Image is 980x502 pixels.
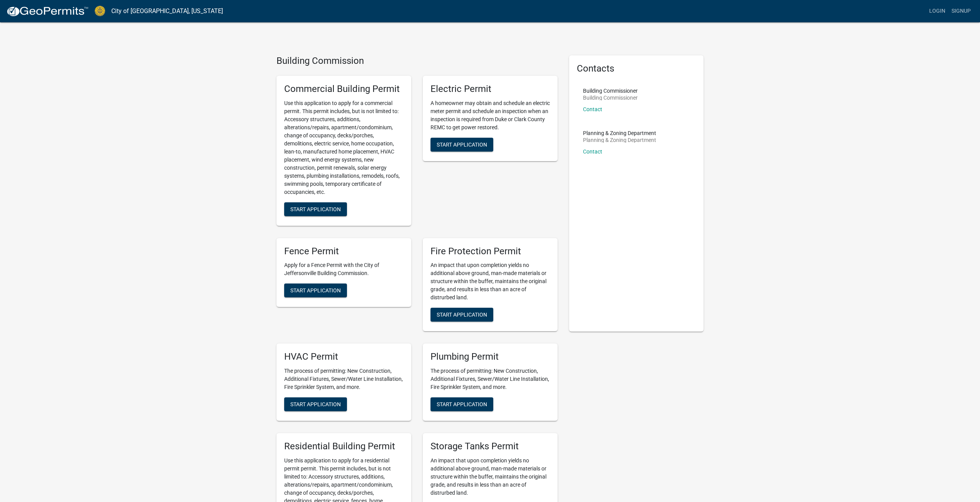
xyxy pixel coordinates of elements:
h5: Storage Tanks Permit [431,441,550,452]
button: Start Application [431,397,493,411]
button: Start Application [431,138,493,152]
button: Start Application [431,308,493,322]
p: A homeowner may obtain and schedule an electric meter permit and schedule an inspection when an i... [431,99,550,132]
p: The process of permitting: New Construction, Additional Fixtures, Sewer/Water Line Installation, ... [284,367,404,391]
p: Apply for a Fence Permit with the City of Jeffersonville Building Commission. [284,261,404,277]
span: Start Application [437,141,487,147]
h5: Contacts [577,63,696,74]
span: Start Application [290,287,341,294]
h5: Electric Permit [431,83,550,95]
p: Building Commissioner [583,95,638,100]
a: Login [926,4,948,18]
p: Planning & Zoning Department [583,130,656,136]
a: Contact [583,148,602,155]
p: An impact that upon completion yields no additional above ground, man-made materials or structure... [431,261,550,302]
h5: Plumbing Permit [431,351,550,362]
p: Use this application to apply for a commercial permit. This permit includes, but is not limited t... [284,99,404,196]
span: Start Application [290,401,341,407]
span: Start Application [290,206,341,212]
p: Building Commissioner [583,88,638,93]
p: An impact that upon completion yields no additional above ground, man-made materials or structure... [431,457,550,497]
a: Contact [583,106,602,112]
h5: Commercial Building Permit [284,83,404,95]
h5: Residential Building Permit [284,441,404,452]
button: Start Application [284,284,347,297]
a: City of [GEOGRAPHIC_DATA], [US_STATE] [111,5,223,18]
button: Start Application [284,202,347,216]
h4: Building Commission [276,55,558,67]
h5: HVAC Permit [284,351,404,362]
span: Start Application [437,401,487,407]
p: Planning & Zoning Department [583,137,656,143]
a: Signup [948,4,974,18]
span: Start Application [437,312,487,318]
button: Start Application [284,397,347,411]
img: City of Jeffersonville, Indiana [95,6,105,16]
h5: Fence Permit [284,246,404,257]
h5: Fire Protection Permit [431,246,550,257]
p: The process of permitting: New Construction, Additional Fixtures, Sewer/Water Line Installation, ... [431,367,550,391]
